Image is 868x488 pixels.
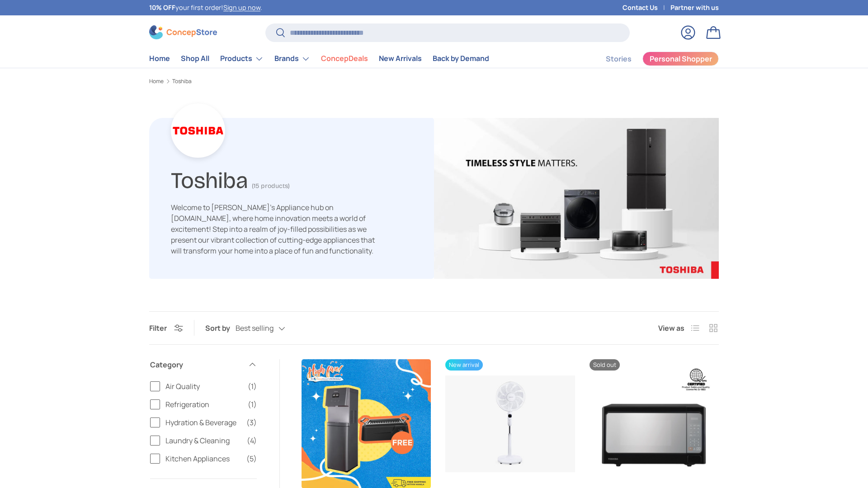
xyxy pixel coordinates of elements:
[149,3,175,12] strong: 10% OFF
[590,359,620,371] span: Sold out
[171,202,383,256] p: Welcome to [PERSON_NAME]'s Appliance hub on [DOMAIN_NAME], where home innovation meets a world of...
[236,324,274,333] span: Best selling
[215,50,269,68] summary: Products
[149,50,489,68] nav: Primary
[650,55,712,62] span: Personal Shopper
[149,77,719,85] nav: Breadcrumbs
[445,359,483,371] span: New arrival
[223,3,260,12] a: Sign up now
[670,3,719,13] a: Partner with us
[252,182,290,190] span: (15 products)
[150,348,257,381] summary: Category
[165,399,242,410] span: Refrigeration
[433,50,489,67] a: Back by Demand
[149,323,183,333] button: Filter
[171,164,248,194] h1: Toshiba
[149,323,167,333] span: Filter
[623,3,670,13] a: Contact Us
[246,417,257,428] span: (3)
[584,50,719,68] nav: Secondary
[150,359,242,370] span: Category
[236,320,303,336] button: Best selling
[274,50,310,68] a: Brands
[165,381,242,392] span: Air Quality
[165,435,241,446] span: Laundry & Cleaning
[247,435,257,446] span: (4)
[606,50,632,68] a: Stories
[149,3,262,13] p: your first order! .
[149,79,164,84] a: Home
[205,323,236,333] label: Sort by
[181,50,209,67] a: Shop All
[248,381,257,392] span: (1)
[165,453,241,464] span: Kitchen Appliances
[149,25,217,39] img: ConcepStore
[220,50,264,68] a: Products
[165,417,241,428] span: Hydration & Beverage
[248,399,257,410] span: (1)
[321,50,368,67] a: ConcepDeals
[269,50,316,68] summary: Brands
[172,79,192,84] a: Toshiba
[149,50,170,67] a: Home
[246,453,257,464] span: (5)
[658,323,684,333] span: View as
[642,52,719,66] a: Personal Shopper
[379,50,422,67] a: New Arrivals
[434,118,719,279] img: Toshiba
